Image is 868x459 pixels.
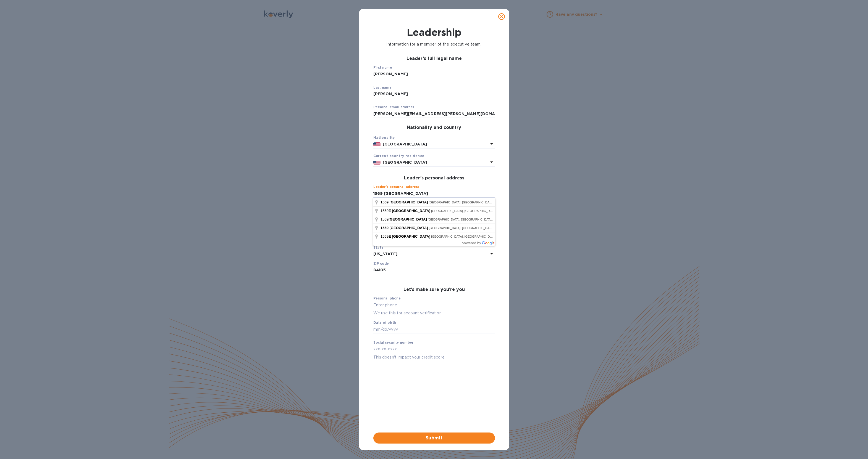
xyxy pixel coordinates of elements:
span: [GEOGRAPHIC_DATA] [390,200,428,204]
input: Enter phone [373,301,495,309]
span: 1569 [381,234,431,238]
label: First name [373,66,392,69]
span: E [GEOGRAPHIC_DATA] [389,234,430,238]
img: US [373,142,381,146]
label: Date of birth [373,321,396,325]
label: Personal phone [373,297,400,300]
span: [GEOGRAPHIC_DATA], [GEOGRAPHIC_DATA], [GEOGRAPHIC_DATA] [429,226,527,230]
h3: Leader’s personal address [373,176,495,181]
p: Information for a member of the executive team. [386,41,481,47]
span: [GEOGRAPHIC_DATA] [389,217,427,221]
b: Nationality [373,136,395,140]
span: [GEOGRAPHIC_DATA], [GEOGRAPHIC_DATA], [GEOGRAPHIC_DATA] [431,235,529,238]
input: Enter first name [373,70,495,78]
b: Current country residence [373,154,424,158]
input: xxx-xx-xxxx [373,345,495,353]
span: 1569 [381,200,389,204]
label: Personal email address [373,106,414,109]
label: Social security number [373,341,413,344]
h3: Let’s make sure you’re you [373,287,495,292]
b: [GEOGRAPHIC_DATA] [383,160,427,165]
b: [US_STATE] [373,252,397,256]
span: [GEOGRAPHIC_DATA], [GEOGRAPHIC_DATA], [GEOGRAPHIC_DATA] [429,201,527,204]
span: 1569 [381,209,431,213]
span: [GEOGRAPHIC_DATA], [GEOGRAPHIC_DATA], [GEOGRAPHIC_DATA] [431,209,529,213]
img: US [373,161,381,165]
span: E [GEOGRAPHIC_DATA] [389,209,430,213]
label: Last name [373,86,392,89]
h1: Leadership [407,25,461,39]
button: Submit [373,433,495,444]
span: Submit [378,435,491,441]
h3: Nationality and country [373,125,495,130]
p: This doesn't impact your credit score [373,354,495,360]
input: Enter last name [373,90,495,98]
input: Enter ZIP code [373,266,495,274]
input: Enter personal email address [373,110,495,118]
label: Leader’s personal address [373,185,419,189]
p: We use this for account verification [373,310,495,316]
span: 1569 [381,217,428,221]
b: [GEOGRAPHIC_DATA] [383,142,427,146]
span: 1569 [GEOGRAPHIC_DATA] [381,226,428,230]
label: ZIP code [373,262,389,265]
input: mm/dd/yyyy [373,325,495,333]
input: Enter address [373,189,495,198]
b: State [373,245,384,250]
h3: Leader’s full legal name [373,56,495,61]
span: [GEOGRAPHIC_DATA], [GEOGRAPHIC_DATA], [GEOGRAPHIC_DATA] [428,218,526,221]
